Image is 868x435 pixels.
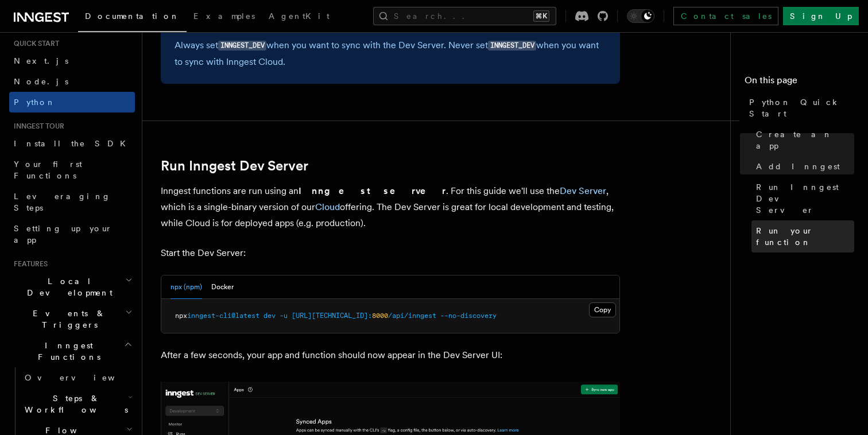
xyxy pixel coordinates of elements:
[9,308,125,331] span: Events & Triggers
[9,122,64,131] span: Inngest tour
[193,11,255,21] span: Examples
[749,96,854,119] span: Python Quick Start
[440,312,497,320] span: --no-discovery
[315,201,340,212] a: Cloud
[9,51,135,71] a: Next.js
[14,224,113,244] span: Setting up your app
[751,124,854,156] a: Create an app
[9,275,125,298] span: Local Development
[673,7,778,25] a: Contact sales
[9,303,135,335] button: Events & Triggers
[9,335,135,367] button: Inngest Functions
[161,183,620,231] p: Inngest functions are run using an . For this guide we'll use the , which is a single-binary vers...
[533,10,549,22] kbd: ⌘K
[373,7,556,25] button: Search...⌘K
[269,11,330,21] span: AgentKit
[560,185,606,196] a: Dev Server
[161,347,620,363] p: After a few seconds, your app and function should now appear in the Dev Server UI:
[175,37,606,70] p: Always set when you want to sync with the Dev Server. Never set when you want to sync with Innges...
[211,275,234,299] button: Docker
[751,220,854,253] a: Run your function
[175,312,187,320] span: npx
[756,225,854,248] span: Run your function
[9,340,124,363] span: Inngest Functions
[9,186,135,218] a: Leveraging Steps
[627,9,654,23] button: Toggle dark mode
[9,39,59,48] span: Quick start
[9,259,48,269] span: Features
[161,158,308,174] a: Run Inngest Dev Server
[187,312,259,320] span: inngest-cli@latest
[20,393,128,415] span: Steps & Workflows
[14,139,133,148] span: Install the SDK
[745,92,854,124] a: Python Quick Start
[85,11,180,21] span: Documentation
[9,218,135,250] a: Setting up your app
[783,7,859,25] a: Sign Up
[756,129,854,152] span: Create an app
[14,192,111,212] span: Leveraging Steps
[161,245,620,261] p: Start the Dev Server:
[78,3,187,32] a: Documentation
[20,367,135,388] a: Overview
[751,177,854,220] a: Run Inngest Dev Server
[388,312,436,320] span: /api/inngest
[9,133,135,154] a: Install the SDK
[20,388,135,420] button: Steps & Workflows
[14,160,82,180] span: Your first Functions
[218,41,266,51] code: INNGEST_DEV
[9,71,135,92] a: Node.js
[9,154,135,186] a: Your first Functions
[14,77,68,86] span: Node.js
[756,161,840,172] span: Add Inngest
[280,312,288,320] span: -u
[14,56,68,65] span: Next.js
[9,271,135,303] button: Local Development
[170,275,202,299] button: npx (npm)
[9,92,135,112] a: Python
[751,156,854,177] a: Add Inngest
[14,98,56,107] span: Python
[589,302,616,317] button: Copy
[263,312,276,320] span: dev
[299,185,446,196] strong: Inngest server
[488,41,536,51] code: INNGEST_DEV
[262,3,336,31] a: AgentKit
[292,312,372,320] span: [URL][TECHNICAL_ID]:
[745,73,854,92] h4: On this page
[187,3,262,31] a: Examples
[756,181,854,216] span: Run Inngest Dev Server
[25,373,143,382] span: Overview
[372,312,388,320] span: 8000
